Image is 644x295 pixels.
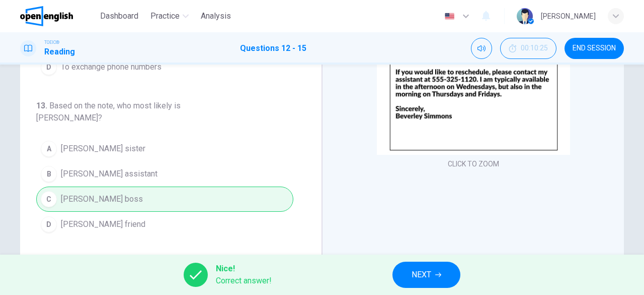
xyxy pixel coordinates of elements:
img: Profile picture [517,8,533,24]
span: Dashboard [100,10,138,22]
button: Analysis [197,7,235,25]
span: Analysis [201,10,231,22]
h1: Questions 12 - 15 [240,42,306,54]
span: Nice! [216,263,272,275]
button: Dashboard [96,7,142,25]
span: Based on the note, who most likely is [PERSON_NAME]? [36,101,181,123]
h1: Reading [44,46,75,58]
img: OpenEnglish logo [20,6,73,26]
span: 13 . [36,101,47,110]
button: CLICK TO ZOOM [444,157,503,171]
button: NEXT [392,262,460,288]
span: Practice [150,10,180,22]
div: [PERSON_NAME] [541,10,596,22]
button: Practice [146,7,193,25]
button: 00:10:25 [500,38,556,59]
span: Correct answer! [216,275,272,287]
span: 00:10:25 [521,44,548,52]
div: Hide [500,38,556,59]
span: NEXT [412,268,431,282]
div: Mute [471,38,492,59]
span: END SESSION [573,44,616,52]
img: en [443,13,456,20]
span: TOEIC® [44,39,59,46]
a: OpenEnglish logo [20,6,96,26]
button: END SESSION [565,38,624,59]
